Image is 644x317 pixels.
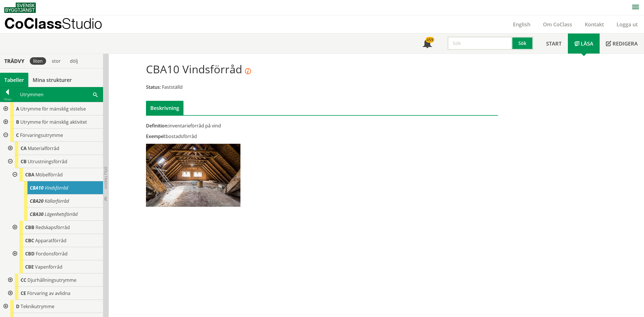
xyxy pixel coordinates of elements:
[537,21,578,28] a: Om CoClass
[146,63,251,75] h1: CBA10 Vindsförråd
[27,290,70,296] span: Förvaring av avlidna
[21,290,26,296] span: CE
[162,84,183,90] span: Fastställd
[423,40,432,49] span: Notifikationer
[416,34,438,54] a: 459
[62,15,102,32] span: Studio
[146,101,183,115] div: Beskrivning
[20,132,63,138] span: Förvaringsutrymme
[28,73,76,87] a: Mina strukturer
[512,36,534,50] button: Sök
[15,87,103,102] div: Utrymmen
[568,34,600,54] a: Läsa
[36,251,68,257] span: Fordonsförråd
[45,185,68,191] span: Vindsförråd
[146,123,169,129] span: Definition:
[146,144,240,207] img: CBA10Vindsfrrd.jpg
[103,167,108,189] span: Dölj trädvy
[35,224,70,231] span: Redskapsförråd
[66,57,81,65] div: dölj
[4,15,114,33] a: CoClassStudio
[30,211,44,217] span: CBA30
[16,106,19,112] span: A
[146,133,378,139] div: bostadsförråd
[21,277,26,283] span: CC
[578,21,610,28] a: Kontakt
[25,237,34,244] span: CBC
[610,21,644,28] a: Logga ut
[20,119,87,125] span: Utrymme för mänsklig aktivitet
[93,91,98,97] span: Sök i tabellen
[28,158,67,165] span: Utrustningsförråd
[447,36,512,50] input: Sök
[27,277,76,283] span: Djurhållningsutrymme
[1,58,27,64] div: Trädvy
[35,264,62,270] span: Vapenförråd
[146,84,161,90] span: Status:
[4,20,102,27] p: CoClass
[613,40,638,47] span: Redigera
[426,37,434,43] div: 459
[30,198,44,204] span: CBA20
[45,198,69,204] span: Källarförråd
[146,133,166,139] span: Exempel:
[45,211,78,217] span: Lägenhetsförråd
[4,3,36,13] img: Svensk Byggtjänst
[28,145,59,151] span: Materialförråd
[48,57,64,65] div: stor
[25,224,34,231] span: CBB
[35,172,63,178] span: Möbelförråd
[21,158,27,165] span: CB
[16,132,19,138] span: C
[30,185,44,191] span: CBA10
[20,106,86,112] span: Utrymme för mänsklig vistelse
[25,264,34,270] span: CBE
[25,251,35,257] span: CBD
[146,123,378,129] div: inventarieförråd på vind
[245,68,251,74] i: Objektet [Vindsförråd] tillhör en tabell som har publicerats i en senare version. Detta innebär a...
[540,34,568,54] a: Start
[0,97,15,102] div: Tillbaka
[35,237,66,244] span: Apparatförråd
[600,34,644,54] a: Redigera
[21,303,54,310] span: Teknikutrymme
[581,40,593,47] span: Läsa
[30,57,46,65] div: liten
[507,21,537,28] a: English
[25,172,34,178] span: CBA
[546,40,562,47] span: Start
[16,303,19,310] span: D
[16,119,19,125] span: B
[21,145,27,151] span: CA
